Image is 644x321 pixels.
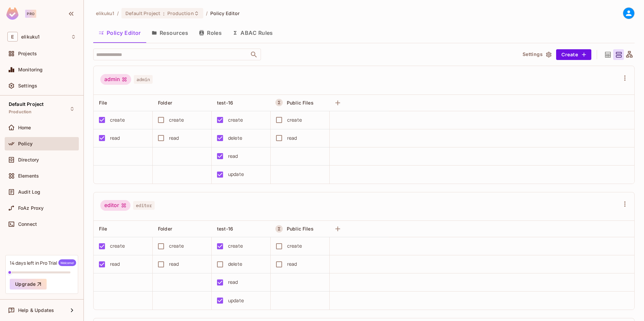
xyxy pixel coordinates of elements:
[228,278,238,286] div: read
[9,102,44,107] span: Default Project
[6,7,18,20] img: SReyMgAAAABJRU5ErkJggg==
[133,201,155,210] span: editor
[100,74,131,85] div: admin
[125,10,160,16] span: Default Project
[287,134,297,142] div: read
[18,205,44,211] span: FoAz Proxy
[18,221,37,227] span: Connect
[25,10,36,18] div: Pro
[100,200,130,211] div: editor
[227,24,278,41] button: ABAC Rules
[275,225,283,233] button: A Resource Set is a dynamically conditioned resource, defined by real-time criteria.
[228,116,243,124] div: create
[167,10,194,16] span: Production
[217,226,233,232] span: test-16
[18,157,39,163] span: Directory
[99,226,107,232] span: File
[18,51,37,56] span: Projects
[287,116,302,124] div: create
[18,83,37,88] span: Settings
[21,34,40,40] span: Workspace: elikuku1
[287,260,297,268] div: read
[169,134,179,142] div: read
[228,152,238,160] div: read
[146,24,194,41] button: Resources
[520,49,553,60] button: Settings
[163,11,165,16] span: :
[110,260,120,268] div: read
[96,10,114,16] span: the active workspace
[110,242,125,250] div: create
[18,308,54,313] span: Help & Updates
[556,49,591,60] button: Create
[9,109,32,115] span: Production
[287,226,314,232] span: Public Files
[18,67,43,72] span: Monitoring
[287,242,302,250] div: create
[228,260,242,268] div: delete
[169,242,184,250] div: create
[210,10,240,16] span: Policy Editor
[206,10,208,16] li: /
[194,24,227,41] button: Roles
[228,297,244,304] div: update
[18,173,39,179] span: Elements
[7,32,18,42] span: E
[287,100,314,106] span: Public Files
[110,116,125,124] div: create
[158,226,172,232] span: Folder
[117,10,119,16] li: /
[275,99,283,106] button: A Resource Set is a dynamically conditioned resource, defined by real-time criteria.
[228,134,242,142] div: delete
[134,75,153,84] span: admin
[158,100,172,106] span: Folder
[10,259,76,266] div: 14 days left in Pro Trial
[18,189,40,195] span: Audit Log
[228,242,243,250] div: create
[10,279,47,290] button: Upgrade
[99,100,107,106] span: File
[58,259,76,266] span: Welcome!
[18,125,31,130] span: Home
[18,141,33,146] span: Policy
[228,171,244,178] div: update
[217,100,233,106] span: test-16
[169,260,179,268] div: read
[249,50,259,59] button: Open
[110,134,120,142] div: read
[169,116,184,124] div: create
[93,24,146,41] button: Policy Editor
